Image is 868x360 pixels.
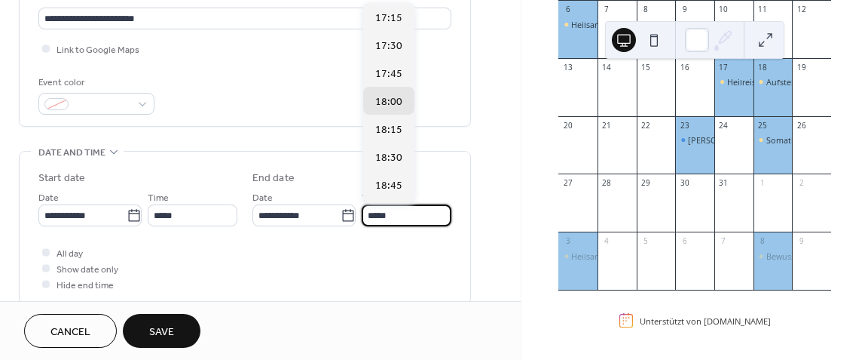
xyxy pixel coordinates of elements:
[718,62,729,72] div: 17
[718,178,729,189] div: 31
[757,178,768,189] div: 1
[563,236,573,247] div: 3
[601,4,612,14] div: 7
[57,42,139,58] span: Link to Google Maps
[796,236,807,247] div: 9
[57,262,118,278] span: Show date only
[680,62,690,72] div: 16
[375,150,402,166] span: 18:30
[796,120,807,131] div: 26
[718,4,729,14] div: 10
[601,178,612,189] div: 28
[57,278,114,294] span: Hide end time
[571,19,639,30] div: Heilsames Singen
[680,4,690,14] div: 9
[563,178,573,189] div: 27
[640,62,651,72] div: 15
[252,171,295,186] div: End date
[571,251,639,262] div: Heilsames Singen
[148,190,169,206] span: Time
[558,19,598,30] div: Heilsames Singen
[375,178,402,194] span: 18:45
[727,76,866,88] div: Heilreisen mit Klang und Berührung
[640,315,771,326] div: Unterstützt von
[375,66,402,82] span: 17:45
[753,134,793,146] div: Somatic Yin Yoga, freier Tanz mit Abhaya
[640,236,651,247] div: 5
[252,190,273,206] span: Date
[563,62,573,72] div: 13
[688,134,753,146] div: [PERSON_NAME]
[601,236,612,247] div: 4
[796,178,807,189] div: 2
[38,75,151,91] div: Event color
[704,315,771,326] a: [DOMAIN_NAME]
[640,178,651,189] div: 29
[375,11,402,26] span: 17:15
[718,120,729,131] div: 24
[757,4,768,14] div: 11
[714,76,753,88] div: Heilreisen mit Klang und Berührung
[563,120,573,131] div: 20
[675,134,714,146] div: Michael Stillwater
[601,62,612,72] div: 14
[680,120,690,131] div: 23
[362,190,383,206] span: Time
[38,171,85,186] div: Start date
[680,178,690,189] div: 30
[123,314,200,348] button: Save
[375,122,402,138] span: 18:15
[558,251,598,262] div: Heilsames Singen
[24,314,117,348] button: Cancel
[563,4,573,14] div: 6
[38,145,105,161] span: Date and time
[757,120,768,131] div: 25
[796,4,807,14] div: 12
[50,325,90,340] span: Cancel
[57,246,83,262] span: All day
[375,94,402,110] span: 18:00
[718,236,729,247] div: 7
[753,76,793,88] div: Aufstellungsarbeit und Psychodrama mit Joshua Gote
[601,120,612,131] div: 21
[375,38,402,54] span: 17:30
[640,120,651,131] div: 22
[753,251,793,262] div: Bewusste Bewegung zur Harmonisierung unserer Chakren mit Abhaya
[38,190,59,206] span: Date
[640,4,651,14] div: 8
[796,62,807,72] div: 19
[757,62,768,72] div: 18
[149,325,174,340] span: Save
[680,236,690,247] div: 6
[757,236,768,247] div: 8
